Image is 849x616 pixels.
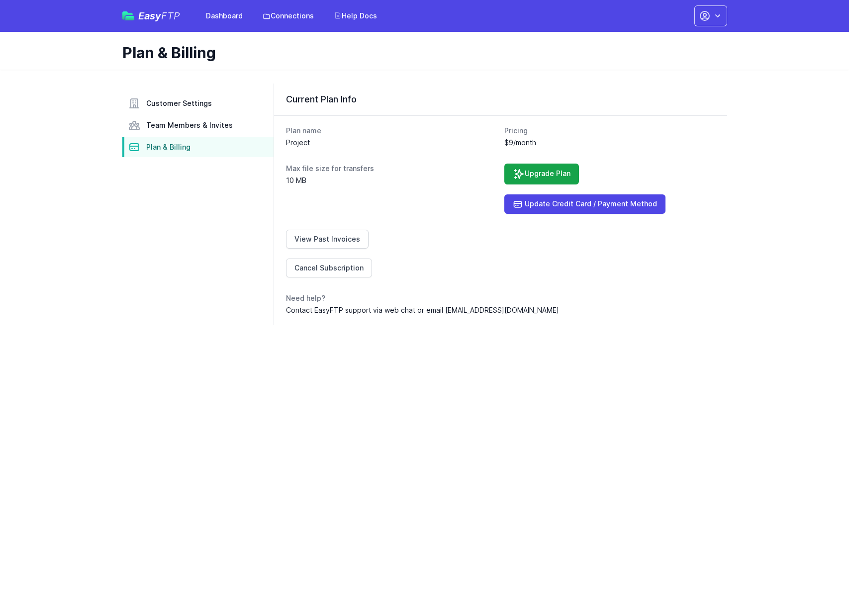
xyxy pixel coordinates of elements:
[328,7,383,25] a: Help Docs
[504,126,715,136] dt: Pricing
[286,93,715,105] h3: Current Plan Info
[122,44,719,62] h1: Plan & Billing
[286,176,497,185] dd: 10 MB
[286,305,715,315] dd: Contact EasyFTP support via web chat or email [EMAIL_ADDRESS][DOMAIN_NAME]
[146,120,233,130] span: Team Members & Invites
[504,194,665,214] a: Update Credit Card / Payment Method
[122,11,134,20] img: easyftp_logo.png
[161,10,180,22] span: FTP
[286,230,369,249] a: View Past Invoices
[286,126,497,136] dt: Plan name
[122,115,274,135] a: Team Members & Invites
[122,137,274,157] a: Plan & Billing
[286,259,372,277] a: Cancel Subscription
[146,142,190,152] span: Plan & Billing
[122,11,180,21] a: EasyFTP
[257,7,320,25] a: Connections
[286,138,497,148] dd: Project
[122,93,274,113] a: Customer Settings
[504,138,715,148] dd: $9/month
[200,7,249,25] a: Dashboard
[138,11,180,21] span: Easy
[286,293,715,303] dt: Need help?
[286,164,497,174] dt: Max file size for transfers
[146,98,212,108] span: Customer Settings
[504,164,579,184] a: Upgrade Plan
